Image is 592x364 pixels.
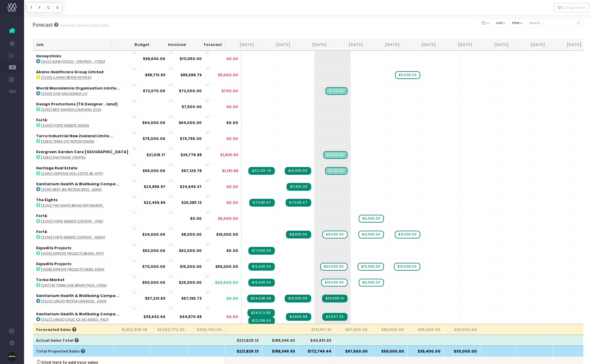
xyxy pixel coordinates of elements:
[395,71,420,79] span: wayahead Sales Forecast Item
[53,3,62,12] button: S
[226,136,238,141] span: $0.00
[41,283,106,288] abbr: [3317] By Torba Sub-Brand Packaging System
[179,56,202,61] strong: $111,050.00
[492,18,509,28] button: sort
[286,313,311,321] span: Streamtime Invoice: 3857 – [3322] UP&GO Choc Ice No Added Sugar - 250ml & 12x250mL pack
[444,39,480,51] th: Dec 25: activate to sort column ascending
[41,203,104,208] abbr: [3292] The Eights Brand Refinement
[226,184,238,190] span: $0.00
[27,3,62,12] div: Vertical button group
[41,235,105,240] abbr: [3295] Forté Website Content: Emotive Product Renders
[287,183,311,191] span: Streamtime Invoice: 3854 – [3291] Weet-Bix Protein Bites Packaging - Phase 02
[36,149,128,154] strong: Evergreen Garden Care [GEOGRAPHIC_DATA]
[262,345,298,356] th: $188,346.93
[33,226,132,242] td: :
[181,168,202,173] strong: $67,129.78
[222,168,238,174] span: $1,191.68
[144,184,165,189] strong: $24,866.97
[36,293,119,298] strong: Sanitarium Health & Wellbeing Compa...
[41,251,104,256] abbr: [3305] Expedite Projects Brand Identity
[371,345,407,356] th: $59,000.00
[33,243,132,259] td: :
[179,120,202,125] strong: $64,000.00
[323,151,347,159] span: Streamtime Draft Invoice: 3870 – [3283] End Frame Updates
[285,167,311,175] span: Streamtime Invoice: 3860 – [3290] Heritage Real Estate Brand Identity
[36,102,118,107] strong: Design Promotions (TA Designer...land)
[286,231,311,238] span: Streamtime Invoice: 3861 – [3295] Forté Website Content: Emotive Product Renders
[44,3,54,12] button: C
[41,139,94,144] abbr: [3280] Terra Cat Repositioning
[33,115,132,131] td: :
[36,277,64,282] strong: Torba Market
[325,87,347,95] span: Streamtime Draft Invoice: 3868 – [3249] Love Macadamia 2.0
[225,39,262,51] th: Jun 25: activate to sort column ascending
[247,309,275,317] span: Streamtime Invoice: 3841 – [3322] UP&GO Choc Ice No Added Sugar - 250ml & 12x250mL pack
[33,290,132,306] td: :
[226,248,238,253] span: $0.00
[180,72,202,77] strong: $85,588.79
[33,345,113,356] th: Total Projected Sales
[36,197,57,202] strong: The Eights
[33,22,53,28] span: Forecast
[218,216,238,221] span: $5,000.00
[298,345,335,356] th: $172,749.44
[146,152,165,157] strong: $21,018.17
[553,39,589,51] th: Mar 26: activate to sort column ascending
[33,335,113,345] th: Actual Sales Total
[145,296,165,301] strong: $57,231.83
[322,295,348,302] span: Streamtime Invoice: 3866 – [3320] UP&GO Protein Energize 250mL FOP Artwork
[145,72,165,77] strong: $88,713.93
[298,324,335,335] th: $131,817.51
[320,263,348,271] span: wayahead Sales Forecast Item
[248,247,275,255] span: Streamtime Invoice: 3853 – [3305] Expedite Projects Brand Identity
[33,275,132,290] td: :
[358,231,384,238] span: wayahead Sales Forecast Item
[41,92,87,96] abbr: [3249] Love Macadamia 2.0
[33,163,132,179] td: :
[36,117,47,123] strong: Forté
[298,39,335,51] th: Aug 25: activate to sort column ascending
[189,39,225,51] th: Forecast
[444,324,480,335] th: $30,000.00
[509,18,526,28] button: filter
[215,264,238,269] span: $55,000.00
[335,39,371,51] th: Sep 25: activate to sort column ascending
[41,219,103,224] abbr: [3293] Forté Website Content: Copywriting
[36,86,120,91] strong: World Macadamia Organisation Limite...
[143,248,165,253] strong: $52,000.00
[181,232,202,237] strong: $8,000.00
[407,345,444,356] th: $35,400.00
[36,181,119,187] strong: Sanitarium Health & Wellbeing Compa...
[190,216,202,221] strong: $0.00
[33,131,132,147] td: :
[357,263,384,271] span: wayahead Sales Forecast Item
[248,167,275,175] span: Streamtime Invoice: 3846 – [3290] Heritage Real Estate Brand Identity
[226,120,238,126] span: $0.00
[226,104,238,110] span: $0.00
[180,152,202,157] strong: $26,778.98
[517,39,553,51] th: Feb 26: activate to sort column ascending
[179,88,202,93] strong: $72,000.00
[480,39,517,51] th: Jan 26: activate to sort column ascending
[143,136,165,141] strong: $75,000.00
[41,108,101,112] abbr: [3252] Best Awards Campaign 2025
[247,295,275,302] span: Streamtime Invoice: 3840 – [3320] UP&GO Protein Energize FOP Callout Concepts
[143,56,165,61] strong: $99,640.00
[335,345,371,356] th: $97,500.00
[286,199,311,207] span: Streamtime Invoice: 3858 – [3292] The Eights Brand Refinement
[179,280,202,285] strong: $25,000.00
[285,295,311,302] span: Streamtime Invoice: 3855 – [3320] UP&GO Protein Energize FOP 12x250mL Fridge Packs
[27,3,36,12] button: T
[325,167,347,175] span: Streamtime Draft Invoice: 3874 – [3290] Heritage Real Estate Brand Identity
[36,261,71,266] strong: Expedite Projects
[407,39,444,51] th: Nov 25: activate to sort column ascending
[181,200,202,205] strong: $25,385.12
[143,314,165,319] strong: $39,642.64
[41,299,106,304] abbr: [3320] UP&GO Protein Energize FOP Callout Design
[8,352,17,361] img: images/default_profile_image.png
[36,69,103,74] strong: Abano Healthcare Group Limited
[36,229,47,234] strong: Forté
[371,39,407,51] th: Oct 25: activate to sort column ascending
[226,296,238,301] span: $0.00
[322,313,347,321] span: Streamtime Invoice: 3869 – [3322] UP&GO Choc Ice No Added Sugar - 250ml & 12x250mL pack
